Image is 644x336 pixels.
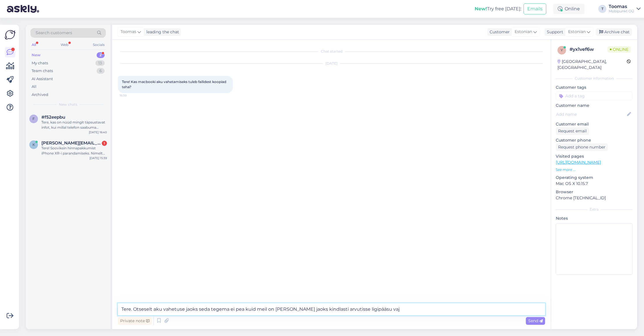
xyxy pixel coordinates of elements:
[118,49,545,54] div: Chat started
[556,92,632,100] input: Add a tag
[561,48,563,52] span: y
[32,92,48,98] div: Archived
[609,4,634,9] div: Toomas
[570,46,607,53] div: # yx1vef6w
[144,29,179,35] div: leading the chat
[30,41,37,49] div: All
[556,143,608,151] div: Request phone number
[524,3,546,14] button: Emails
[32,142,35,147] span: k
[556,121,632,127] p: Customer email
[32,84,37,90] div: All
[120,29,136,35] span: Toomas
[568,29,586,35] span: Estonian
[556,195,632,201] p: Chrome [TECHNICAL_ID]
[598,5,606,13] div: T
[475,5,521,12] div: Try free [DATE]:
[41,146,107,156] div: Tere! Sooviksin hinnapakkumist iPhone XR-i parandamiseks. Nimelt WiFi ja 4G enam ei tööta üldse, ...
[556,175,632,181] p: Operating system
[609,9,634,13] div: Mobipunkt OÜ
[556,167,632,172] p: See more ...
[118,317,152,325] div: Private note
[41,140,101,146] span: kristofer.ild@gmail.com
[556,160,601,165] a: [URL][DOMAIN_NAME]
[120,93,141,98] span: 16:30
[32,68,53,74] div: Team chats
[32,76,53,82] div: AI Assistant
[32,60,48,66] div: My chats
[556,103,632,109] p: Customer name
[556,137,632,143] p: Customer phone
[515,29,532,35] span: Estonian
[59,102,77,107] span: New chats
[32,117,35,121] span: f
[118,303,545,315] textarea: Tere. Otseselt aku vahetuse jaoks seda tegema ei pea kuid meil on [PERSON_NAME] jaoks kindlasti a...
[556,189,632,195] p: Browser
[60,41,70,49] div: Web
[553,4,584,14] div: Online
[556,153,632,159] p: Visited pages
[556,215,632,221] p: Notes
[97,68,105,74] div: 6
[607,46,631,53] span: Online
[41,120,107,130] div: Tere, kas on nüüd mingit täpsustavat infot, kui millal telefon saabuma peaks?
[545,29,563,35] div: Support
[89,156,107,160] div: [DATE] 15:39
[89,130,107,134] div: [DATE] 16:40
[36,30,72,36] span: Search customers
[102,141,107,146] div: 1
[475,6,487,11] b: New!
[609,4,641,13] a: ToomasMobipunkt OÜ
[487,29,510,35] div: Customer
[556,111,626,117] input: Add name
[118,61,545,66] div: [DATE]
[556,181,632,187] p: Mac OS X 10.15.7
[97,52,105,58] div: 2
[5,29,16,40] img: Askly Logo
[122,80,227,89] span: Tere! Kas macbooki aku vahetamiseks tuleb failidest koopiad teha?
[528,318,543,323] span: Send
[596,28,632,36] div: Archive chat
[92,41,106,49] div: Socials
[557,59,627,71] div: [GEOGRAPHIC_DATA], [GEOGRAPHIC_DATA]
[41,115,65,120] span: #f52eepbu
[556,207,632,212] div: Extra
[556,76,632,81] div: Customer information
[95,60,105,66] div: 13
[556,84,632,90] p: Customer tags
[32,52,41,58] div: New
[556,127,589,135] div: Request email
